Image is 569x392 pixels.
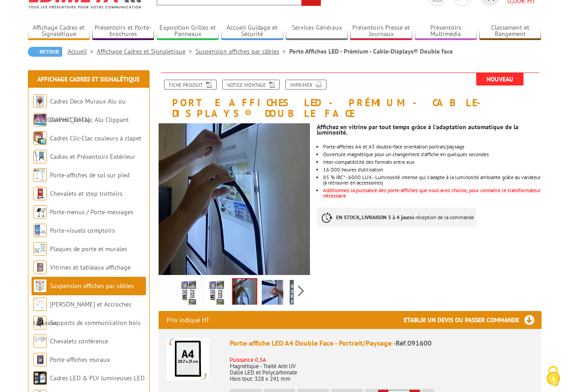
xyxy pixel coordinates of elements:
a: Cadres Clic-Clac Alu Clippant [50,116,129,124]
a: Porte-menus / Porte-messages [50,208,133,216]
a: Plaques de porte et murales [50,245,127,253]
a: Exposition Grilles et Panneaux [157,24,219,39]
a: Chevalets et stop trottoirs [50,189,123,198]
p: Magnétique - Traité Anti UV Dalle LED et Polycarbonate Hors tout: 328 x 241 mm [230,351,533,382]
a: Services Généraux [286,24,348,39]
img: Porte-menus / Porte-messages [33,205,47,219]
a: Chevalets conférence [50,337,108,345]
img: Plaques de porte et murales [33,242,47,256]
img: Porte-visuels comptoirs [33,224,47,237]
p: Prix indiqué HT [167,311,209,329]
div: Porte-affiche LED A4 Double Face - Portrait/Paysage - [230,338,533,348]
a: Vitrines et tableaux affichage [50,263,131,271]
img: Cadres Clic-Clac couleurs à clapet [33,131,47,145]
a: Cadres Clic-Clac couleurs à clapet [50,134,141,142]
img: 091601_porte_affiche_led_montage.jpg [262,280,283,308]
li: Inter-compatibilité des formats entre eux [323,159,541,165]
a: Accueil Guidage et Sécurité [221,24,283,39]
img: Porte-affiches de sol sur pied [33,168,47,182]
a: Affichage Cadres et Signalétique [97,47,196,55]
a: Présentoirs Multimédia [415,24,477,39]
img: Porte-affiche LED A4 Double Face - Portrait/Paysage [167,338,209,380]
a: Porte-affiches muraux [50,356,110,364]
span: Nouveau [476,73,523,86]
li: Porte Affiches LED - Prémium - Cable-Displays® Double face [289,47,453,56]
font: Puissance 0,3A [230,356,266,364]
p: à réception de la commande [317,207,476,227]
img: Cookies (fenêtre modale) [542,365,564,387]
button: Cookies (fenêtre modale) [537,361,569,392]
a: Classement et Rangement [479,24,542,39]
a: Présentoirs Presse et Journaux [350,24,412,39]
a: Imprimer [285,80,327,90]
img: 091601_porte_affiche_led_situation.jpg [290,280,311,308]
img: Chevalets et stop trottoirs [33,187,47,200]
a: Suspension affiches par câbles [196,47,289,55]
img: Vitrines et tableaux affichage [33,261,47,274]
a: Présentoirs et Porte-brochures [92,24,155,39]
a: Cadres LED & PLV lumineuses LED [50,374,145,382]
a: Accueil [68,47,97,55]
span: Next [297,284,305,298]
a: Fiche produit [164,80,217,90]
a: Porte-affiches de sol sur pied [50,171,129,179]
h3: Etablir un devis ou passer commande [404,311,542,329]
li: 16 000 heures d’utilisation [323,167,541,172]
img: Cadres et Présentoirs Extérieur [33,150,47,163]
a: Affichage Cadres et Signalétique [37,75,140,83]
li: 85 % IRC* - 6000 LUX - Luminosité intense qui s'adapte à la luminosité ambiante grâce au variateu... [323,175,541,185]
a: Affichage Cadres et Signalétique [28,24,90,39]
img: Cimaises et Accroches tableaux [33,297,47,311]
strong: EN STOCK, LIVRAISON 3 à 4 jours [336,214,412,221]
img: Chevalets conférence [33,334,47,348]
img: 091601_porte_affiche_led_changement.jpg [233,279,256,307]
a: Notice Montage [222,80,280,90]
a: [PERSON_NAME] et Accroches tableaux [33,300,131,327]
img: 091601_porte_affiche_led.gif [206,280,228,308]
a: Suspension affiches par câbles [50,282,134,290]
img: 091601_porte_affiche_led.jpg [178,280,200,308]
li: Ouverture magnétique pour un changement d'affiche en quelques secondes [323,152,541,157]
font: Additionnez la puissance des porte-affiches que vous avez choisie, pour connaitre le transformate... [323,187,541,199]
a: Cadres et Présentoirs Extérieur [50,153,135,161]
strong: Affichez en vitrine par tout temps grâce à l'adaptation automatique de la luminosité. [317,123,519,136]
li: Porte-affiches A4 et A3 double-face orientation portrait/paysage [323,144,541,149]
a: Retour [28,47,62,57]
img: Cadres Deco Muraux Alu ou Bois [33,95,47,108]
a: Cadres Deco Muraux Alu ou [GEOGRAPHIC_DATA] [33,97,126,124]
img: Suspension affiches par câbles [33,279,47,293]
a: Supports de communication bois [50,319,141,327]
a: Porte-visuels comptoirs [50,226,115,234]
span: Réf.091600 [396,338,432,347]
img: 091601_porte_affiche_led_changement.jpg [159,123,310,275]
img: Porte-affiches muraux [33,353,47,366]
